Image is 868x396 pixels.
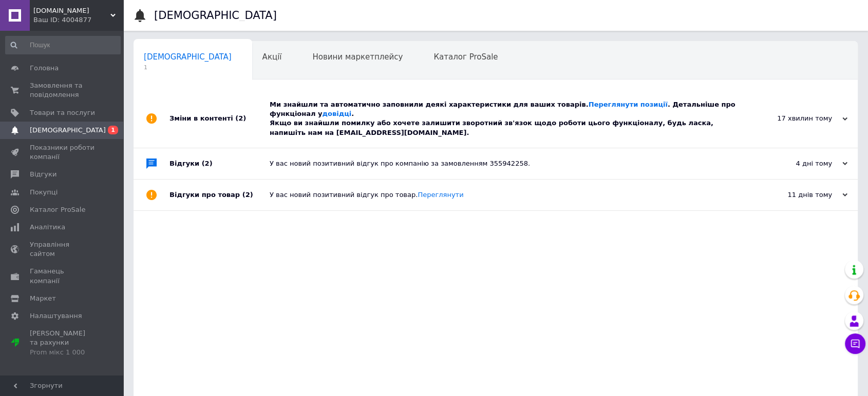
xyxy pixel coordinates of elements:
span: Управління сайтом [30,240,95,259]
div: У вас новий позитивний відгук про компанію за замовленням 355942258. [270,159,745,168]
div: 11 днів тому [745,190,847,200]
span: Каталог ProSale [433,52,498,62]
span: Замовлення та повідомлення [30,81,95,100]
span: (2) [242,191,253,199]
span: Гаманець компанії [30,267,95,285]
span: [DEMOGRAPHIC_DATA] [144,52,232,62]
span: Налаштування [30,311,82,321]
span: 1 [108,126,118,134]
div: Ми знайшли та автоматично заповнили деякі характеристики для ваших товарів. . Детальніше про функ... [270,100,745,137]
span: Покупці [30,188,58,197]
span: Аналітика [30,223,65,232]
span: [PERSON_NAME] та рахунки [30,329,95,357]
span: terpinnya.ua [33,6,110,15]
a: довідці [322,110,351,117]
span: Товари та послуги [30,108,95,117]
span: Головна [30,64,59,73]
input: Пошук [5,36,121,54]
span: [DEMOGRAPHIC_DATA] [30,126,106,135]
div: 4 дні тому [745,159,847,168]
button: Чат з покупцем [845,333,865,354]
div: Ваш ID: 4004877 [33,15,123,25]
span: Відгуки [30,170,56,179]
div: У вас новий позитивний відгук про товар. [270,190,745,200]
div: Відгуки про товар [169,180,270,210]
span: (2) [202,160,213,167]
span: Маркет [30,294,56,303]
div: Відгуки [169,148,270,179]
span: Показники роботи компанії [30,143,95,162]
div: Зміни в контенті [169,90,270,148]
h1: [DEMOGRAPHIC_DATA] [154,9,277,22]
span: Каталог ProSale [30,205,85,214]
div: 17 хвилин тому [745,114,847,123]
span: 1 [144,64,232,71]
span: Новини маркетплейсу [312,52,403,62]
span: (2) [235,114,246,122]
a: Переглянути [418,191,463,199]
div: Prom мікс 1 000 [30,348,95,357]
a: Переглянути позиції [589,101,668,108]
span: Акції [262,52,282,62]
